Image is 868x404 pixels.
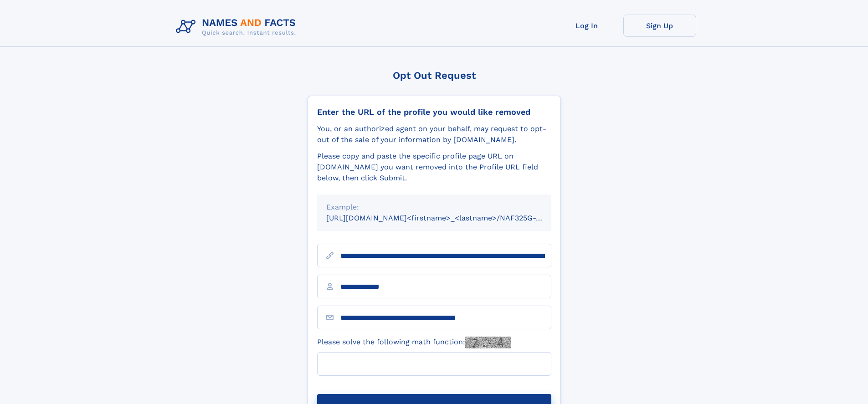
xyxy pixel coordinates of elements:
[623,15,696,37] a: Sign Up
[317,337,511,348] label: Please solve the following math function:
[326,202,542,213] div: Example:
[317,107,551,117] div: Enter the URL of the profile you would like removed
[308,70,561,81] div: Opt Out Request
[550,15,623,37] a: Log In
[326,214,569,222] small: [URL][DOMAIN_NAME]<firstname>_<lastname>/NAF325G-xxxxxxxx
[172,15,303,39] img: Logo Names and Facts
[317,123,551,145] div: You, or an authorized agent on your behalf, may request to opt-out of the sale of your informatio...
[317,151,551,184] div: Please copy and paste the specific profile page URL on [DOMAIN_NAME] you want removed into the Pr...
